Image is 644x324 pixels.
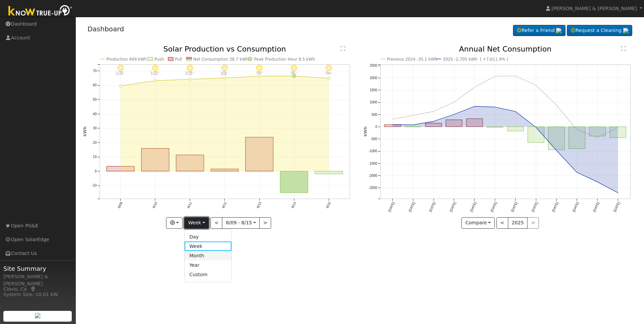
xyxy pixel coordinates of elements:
text: 500 [372,113,377,117]
p: 101° [219,71,230,75]
rect: onclick="" [141,149,169,171]
text: 2025 -2,705 kWh [ +7,611.9% ] [443,57,508,62]
circle: onclick="" [119,85,122,87]
text: -2500 [368,186,377,190]
button: < [211,217,222,229]
div: System Size: 10.01 kW [3,291,72,298]
text: [DATE] [613,201,621,213]
text: 0 [95,169,97,173]
circle: onclick="" [535,126,538,129]
text: 8/15 [325,201,331,209]
text: 8/14 [291,201,297,209]
i: 8/14 - Clear [291,65,297,71]
p: 103° [115,71,126,75]
span: Site Summary [3,264,72,273]
text: Push [154,57,164,62]
button: Compare [461,217,495,229]
a: Dashboard [88,25,124,33]
circle: onclick="" [154,79,157,82]
text: 50 [93,98,97,101]
img: retrieve [623,28,629,33]
rect: onclick="" [528,127,544,142]
text: [DATE] [428,201,436,213]
a: Week [185,241,231,251]
i: 8/12 - Clear [221,65,228,71]
circle: onclick="" [412,124,414,126]
text: 8/11 [186,201,192,209]
text: [DATE] [470,201,477,213]
button: < [496,217,508,229]
rect: onclick="" [589,127,606,136]
a: Refer a Friend [513,25,566,36]
circle: onclick="" [391,123,394,126]
circle: onclick="" [596,181,599,183]
circle: onclick="" [453,113,455,116]
text: [DATE] [510,201,518,213]
circle: onclick="" [258,75,261,78]
text:  [341,46,345,51]
i: 8/09 - Clear [117,65,124,71]
button: 2025 [508,217,528,229]
img: retrieve [35,313,40,318]
text: [DATE] [449,201,457,213]
div: Clovis, Ca [3,286,72,293]
rect: onclick="" [280,171,308,193]
circle: onclick="" [514,110,517,113]
circle: onclick="" [514,75,517,77]
rect: onclick="" [466,119,483,127]
circle: onclick="" [494,106,496,108]
i: 8/13 - Clear [256,65,263,71]
text: -1000 [368,150,377,153]
text: 0 [375,125,377,129]
text: Pull [175,57,182,62]
text: 70 [93,69,97,73]
img: Know True-Up [5,4,76,19]
p: 94° [323,71,335,75]
text: 40 [93,112,97,116]
circle: onclick="" [327,77,330,80]
text: Production 449 kWh [106,57,147,62]
p: 105° [149,71,161,75]
button: Week [184,217,209,229]
a: Year [185,260,231,270]
text: kWh [363,127,368,137]
text: -500 [371,137,377,141]
rect: onclick="" [405,127,421,127]
text: [DATE] [531,201,539,213]
text: 2000 [370,76,378,80]
a: Month [185,251,231,260]
img: retrieve [556,28,561,33]
rect: onclick="" [569,127,585,149]
circle: onclick="" [453,101,455,104]
text: 8/10 [152,201,158,209]
text: [DATE] [572,201,580,213]
circle: onclick="" [223,77,226,79]
text: Annual Net Consumption [459,45,552,53]
text: Previous 2024 -35.1 kWh [387,57,437,62]
text: -1500 [368,162,377,165]
a: Day [185,232,231,241]
rect: onclick="" [106,166,134,171]
a: Custom [185,270,231,280]
text: 10 [93,155,97,159]
circle: onclick="" [555,149,558,152]
text:  [621,46,626,51]
button: > [259,217,271,229]
text: 60 [93,84,97,87]
circle: onclick="" [617,126,619,129]
circle: onclick="" [535,84,538,87]
text: -10 [92,184,97,188]
rect: onclick="" [610,127,626,137]
rect: onclick="" [487,127,503,127]
circle: onclick="" [473,86,476,89]
i: 8/15 - Clear [325,65,332,71]
circle: onclick="" [596,136,599,139]
rect: onclick="" [548,127,565,150]
text: Solar Production vs Consumption [163,45,286,53]
i: 8/10 - Clear [152,65,159,71]
div: [PERSON_NAME] & [PERSON_NAME] [3,273,72,287]
text: 8/13 [256,201,262,209]
circle: onclick="" [494,75,496,78]
span: [PERSON_NAME] & [PERSON_NAME] [551,6,637,11]
p: 99° [253,71,265,75]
